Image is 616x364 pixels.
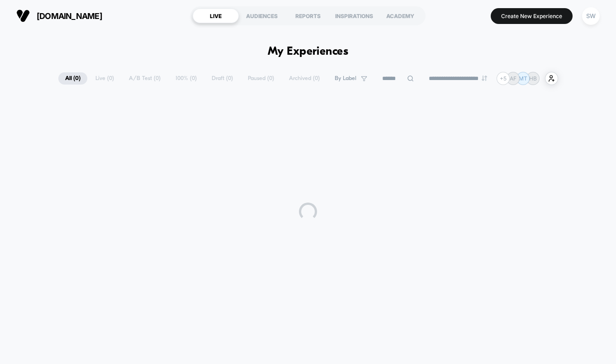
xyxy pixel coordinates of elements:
[285,9,331,23] div: REPORTS
[482,76,487,81] img: end
[519,75,527,82] p: MT
[58,72,87,85] span: All ( 0 )
[331,9,377,23] div: INSPIRATIONS
[239,9,285,23] div: AUDIENCES
[16,9,30,23] img: Visually logo
[377,9,423,23] div: ACADEMY
[14,9,105,23] button: [DOMAIN_NAME]
[193,9,239,23] div: LIVE
[582,7,600,25] div: SW
[268,45,349,58] h1: My Experiences
[491,8,573,24] button: Create New Experience
[335,75,356,82] span: By Label
[510,75,516,82] p: AF
[529,75,537,82] p: HB
[497,72,510,85] div: + 5
[37,11,102,21] span: [DOMAIN_NAME]
[579,7,602,25] button: SW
